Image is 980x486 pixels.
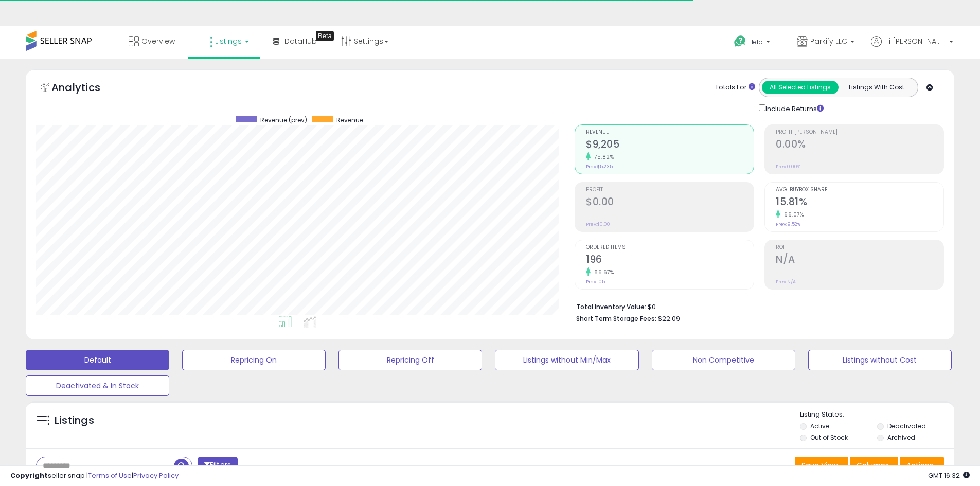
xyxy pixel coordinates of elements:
button: Actions [900,457,944,474]
a: DataHub [265,26,325,57]
label: Out of Stock [810,433,848,442]
button: All Selected Listings [762,81,839,94]
label: Archived [887,433,915,442]
span: Columns [857,460,889,471]
span: Help [749,38,763,46]
small: Prev: 105 [586,279,605,285]
button: Save View [795,457,848,474]
a: Overview [121,26,183,57]
small: 66.07% [780,211,804,219]
a: Terms of Use [88,471,132,480]
span: Listings [215,36,242,46]
small: Prev: 9.52% [776,221,800,227]
p: Listing States: [800,410,954,420]
a: Listings [191,26,257,57]
label: Active [810,422,829,430]
span: Profit [586,187,754,193]
h2: 15.81% [776,196,943,210]
small: Prev: 0.00% [776,164,800,170]
button: Columns [850,457,898,474]
a: Privacy Policy [133,471,179,480]
span: Avg. Buybox Share [776,187,943,193]
span: $22.09 [658,314,680,323]
span: 2025-10-12 16:32 GMT [928,471,970,480]
button: Repricing Off [338,350,482,370]
button: Deactivated & In Stock [26,375,169,396]
span: Profit [PERSON_NAME] [776,130,943,135]
i: Get Help [734,35,746,48]
strong: Copyright [10,471,48,480]
a: Hi [PERSON_NAME] [871,36,953,59]
span: Ordered Items [586,245,754,250]
button: Non Competitive [652,350,795,370]
small: Prev: $5,235 [586,164,613,170]
b: Total Inventory Value: [576,302,646,311]
button: Default [26,350,169,370]
button: Repricing On [182,350,326,370]
h5: Analytics [51,80,120,97]
div: Tooltip anchor [316,31,334,41]
span: Hi [PERSON_NAME] [884,36,946,46]
h2: 196 [586,254,754,267]
span: Revenue [336,116,363,124]
li: $0 [576,300,936,312]
button: Filters [198,457,238,475]
a: Settings [333,26,396,57]
small: 86.67% [591,268,614,276]
button: Listings without Min/Max [495,350,638,370]
button: Listings without Cost [808,350,952,370]
h2: 0.00% [776,138,943,152]
button: Listings With Cost [838,81,915,94]
label: Deactivated [887,422,926,430]
h2: $9,205 [586,138,754,152]
span: Parkify LLC [810,36,847,46]
span: DataHub [284,36,317,46]
div: seller snap | | [10,471,179,481]
span: Revenue (prev) [260,116,307,124]
h2: N/A [776,254,943,267]
h2: $0.00 [586,196,754,210]
span: Overview [141,36,175,46]
a: Parkify LLC [789,26,862,59]
small: Prev: N/A [776,279,796,285]
b: Short Term Storage Fees: [576,314,656,323]
small: 75.82% [591,153,614,161]
h5: Listings [55,413,94,428]
a: Help [726,27,780,59]
div: Totals For [715,83,755,93]
span: Revenue [586,130,754,135]
span: ROI [776,245,943,250]
small: Prev: $0.00 [586,221,610,227]
div: Include Returns [751,102,836,114]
